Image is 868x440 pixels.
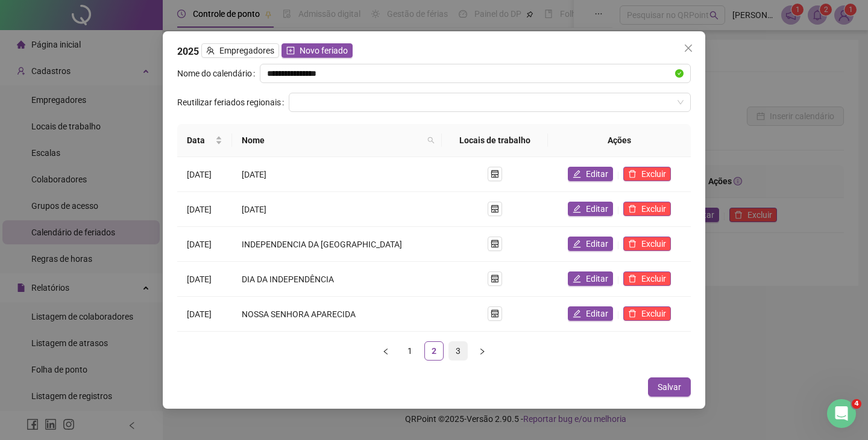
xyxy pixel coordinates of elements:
[473,341,492,361] button: right
[852,399,861,409] span: 4
[586,237,608,250] span: Editar
[382,348,389,355] span: left
[827,399,856,428] iframe: Intercom live chat
[201,43,279,58] button: Empregadores
[628,240,637,248] span: delete
[641,237,666,250] span: Excluir
[586,307,608,320] span: Editar
[286,46,295,55] span: plus-square
[568,237,613,251] button: Editar
[427,137,435,144] span: search
[242,309,356,319] span: NOSSA SENHORA APARECIDA
[479,348,486,355] span: right
[425,342,443,360] a: 2
[242,205,266,214] span: [DATE]
[586,202,608,215] span: Editar
[491,170,499,178] span: shop
[623,237,671,251] button: Excluir
[573,205,581,213] span: edit
[376,341,395,361] li: Página anterior
[473,341,492,361] li: Próxima página
[573,170,581,178] span: edit
[219,44,274,57] span: Empregadores
[628,274,637,283] span: delete
[187,238,222,251] div: [DATE]
[448,341,468,361] li: 3
[491,240,499,248] span: shop
[491,205,499,213] span: shop
[424,341,444,361] li: 2
[641,202,666,215] span: Excluir
[628,309,637,318] span: delete
[242,274,334,284] span: DIA DA INDEPENDÊNCIA
[242,170,266,179] span: [DATE]
[376,341,395,361] button: left
[648,377,691,397] button: Salvar
[623,167,671,181] button: Excluir
[401,342,419,360] a: 1
[491,274,499,283] span: shop
[568,167,613,181] button: Editar
[658,380,681,394] span: Salvar
[491,309,499,318] span: shop
[641,272,666,285] span: Excluir
[628,205,637,213] span: delete
[300,44,348,57] span: Novo feriado
[586,272,608,285] span: Editar
[449,342,467,360] a: 3
[187,134,213,147] span: Data
[641,307,666,320] span: Excluir
[281,43,353,58] button: Novo feriado
[568,306,613,321] button: Editar
[623,202,671,216] button: Excluir
[623,306,671,321] button: Excluir
[425,131,437,149] span: search
[451,134,538,147] div: Locais de trabalho
[568,271,613,286] button: Editar
[679,39,698,58] button: Close
[187,308,222,321] div: [DATE]
[177,64,260,83] label: Nome do calendário
[573,240,581,248] span: edit
[177,43,691,59] div: 2025
[684,43,693,53] span: close
[628,170,637,178] span: delete
[206,46,215,55] span: team
[187,203,222,216] div: [DATE]
[573,274,581,283] span: edit
[586,167,608,181] span: Editar
[623,271,671,286] button: Excluir
[400,341,420,361] li: 1
[242,240,402,249] span: INDEPENDENCIA DA [GEOGRAPHIC_DATA]
[242,134,423,147] span: Nome
[187,168,222,181] div: [DATE]
[177,124,232,157] th: Data
[187,273,222,286] div: [DATE]
[558,134,681,147] div: Ações
[568,202,613,216] button: Editar
[177,93,289,112] label: Reutilizar feriados regionais
[641,167,666,181] span: Excluir
[573,309,581,318] span: edit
